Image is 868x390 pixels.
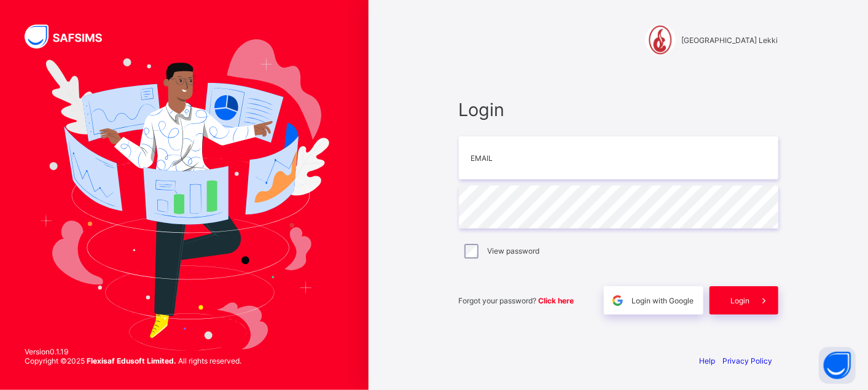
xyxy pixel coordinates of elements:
[611,294,625,308] img: google.396cfc9801f0270233282035f929180a.svg
[539,296,574,305] a: Click here
[731,296,750,305] span: Login
[723,356,773,365] a: Privacy Policy
[459,99,778,120] span: Login
[819,347,856,384] button: Open asap
[487,246,539,255] label: View password
[25,347,241,356] span: Version 0.1.19
[459,296,574,305] span: Forgot your password?
[682,36,778,45] span: [GEOGRAPHIC_DATA] Lekki
[700,356,716,365] a: Help
[25,25,117,49] img: SAFSIMS Logo
[87,356,176,365] strong: Flexisaf Edusoft Limited.
[632,296,694,305] span: Login with Google
[25,356,241,365] span: Copyright © 2025 All rights reserved.
[39,39,329,351] img: Hero Image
